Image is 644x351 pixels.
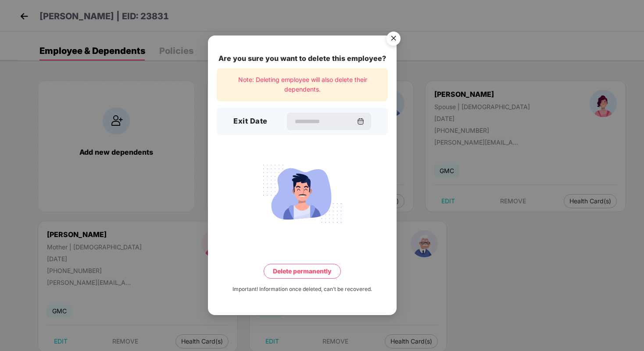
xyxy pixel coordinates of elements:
img: svg+xml;base64,PHN2ZyB4bWxucz0iaHR0cDovL3d3dy53My5vcmcvMjAwMC9zdmciIHdpZHRoPSI1NiIgaGVpZ2h0PSI1Ni... [381,28,406,52]
div: Important! Information once deleted, can’t be recovered. [233,285,372,294]
img: svg+xml;base64,PHN2ZyBpZD0iQ2FsZW5kYXItMzJ4MzIiIHhtbG5zPSJodHRwOi8vd3d3LnczLm9yZy8yMDAwL3N2ZyIgd2... [357,118,364,125]
div: Are you sure you want to delete this employee? [217,53,388,64]
button: Close [381,27,405,51]
div: Note: Deleting employee will also delete their dependents. [217,68,388,101]
h3: Exit Date [233,116,268,128]
button: Delete permanently [264,264,341,279]
img: svg+xml;base64,PHN2ZyB4bWxucz0iaHR0cDovL3d3dy53My5vcmcvMjAwMC9zdmciIHdpZHRoPSIyMjQiIGhlaWdodD0iMT... [253,160,351,228]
